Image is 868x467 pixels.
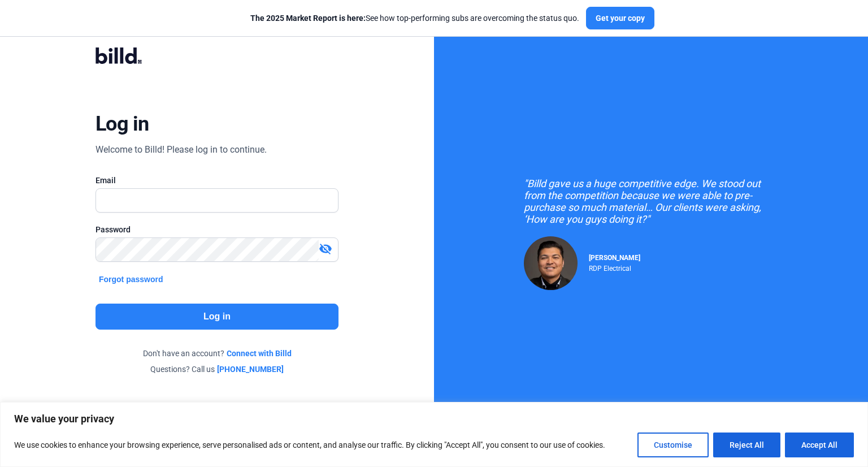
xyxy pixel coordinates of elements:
[96,143,267,157] div: Welcome to Billd! Please log in to continue.
[14,412,854,426] p: We value your privacy
[250,12,579,24] div: See how top-performing subs are overcoming the status quo.
[589,254,640,262] span: [PERSON_NAME]
[96,304,338,330] button: Log in
[319,242,332,256] mat-icon: visibility_off
[96,273,167,286] button: Forgot password
[713,433,780,457] button: Reject All
[96,364,338,375] div: Questions? Call us
[96,224,338,235] div: Password
[637,433,709,457] button: Customise
[227,348,292,359] a: Connect with Billd
[96,348,338,359] div: Don't have an account?
[586,7,654,29] button: Get your copy
[250,14,366,23] span: The 2025 Market Report is here:
[96,111,149,136] div: Log in
[785,433,854,457] button: Accept All
[14,438,605,452] p: We use cookies to enhance your browsing experience, serve personalised ads or content, and analys...
[217,364,284,375] a: [PHONE_NUMBER]
[96,175,338,186] div: Email
[589,262,640,273] div: RDP Electrical
[524,178,778,225] div: "Billd gave us a huge competitive edge. We stood out from the competition because we were able to...
[524,236,578,290] img: Raul Pacheco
